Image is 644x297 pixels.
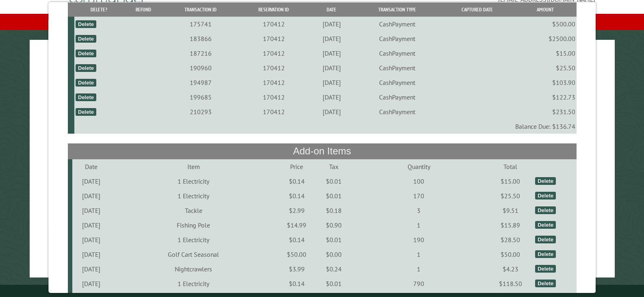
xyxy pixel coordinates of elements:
[76,93,96,101] div: Delete
[317,247,351,262] td: $0.00
[277,247,317,262] td: $50.00
[67,143,576,159] th: Add-on Items
[277,262,317,276] td: $3.99
[76,79,96,87] div: Delete
[514,46,577,61] td: $15.00
[487,232,534,247] td: $28.50
[310,104,354,119] td: [DATE]
[317,203,351,218] td: $0.18
[310,46,354,61] td: [DATE]
[535,177,556,185] div: Delete
[76,20,96,28] div: Delete
[163,2,238,17] th: Transaction ID
[163,75,238,90] td: 194987
[163,90,238,104] td: 199685
[535,236,556,243] div: Delete
[350,159,487,174] td: Quantity
[310,61,354,75] td: [DATE]
[238,2,310,17] th: Reservation ID
[354,90,441,104] td: CashPayment
[72,232,111,247] td: [DATE]
[354,104,441,119] td: CashPayment
[487,218,534,232] td: $15.89
[276,288,368,293] small: © Campground Commander LLC. All rights reserved.
[487,262,534,276] td: $4.23
[72,218,111,232] td: [DATE]
[350,232,487,247] td: 190
[317,218,351,232] td: $0.90
[487,203,534,218] td: $9.51
[163,31,238,46] td: 183866
[535,265,556,273] div: Delete
[277,159,317,174] td: Price
[238,61,310,75] td: 170412
[535,250,556,258] div: Delete
[277,276,317,291] td: $0.14
[163,17,238,31] td: 175741
[535,221,556,229] div: Delete
[111,159,277,174] td: Item
[76,35,96,43] div: Delete
[310,2,354,17] th: Date
[514,75,577,90] td: $103.90
[514,90,577,104] td: $122.73
[317,276,351,291] td: $0.01
[238,104,310,119] td: 170412
[354,17,441,31] td: CashPayment
[74,119,577,134] td: Balance Due: $136.74
[111,247,277,262] td: Golf Cart Seasonal
[238,17,310,31] td: 170412
[514,31,577,46] td: $2500.00
[238,90,310,104] td: 170412
[354,46,441,61] td: CashPayment
[163,61,238,75] td: 190960
[277,232,317,247] td: $0.14
[76,50,96,57] div: Delete
[317,232,351,247] td: $0.01
[277,174,317,189] td: $0.14
[72,247,111,262] td: [DATE]
[310,31,354,46] td: [DATE]
[277,189,317,203] td: $0.14
[76,108,96,116] div: Delete
[111,189,277,203] td: 1 Electricity
[277,203,317,218] td: $2.99
[354,61,441,75] td: CashPayment
[535,206,556,214] div: Delete
[238,46,310,61] td: 170412
[310,17,354,31] td: [DATE]
[317,159,351,174] td: Tax
[350,247,487,262] td: 1
[487,159,534,174] td: Total
[72,203,111,218] td: [DATE]
[350,218,487,232] td: 1
[124,2,163,17] th: Refund
[354,31,441,46] td: CashPayment
[514,17,577,31] td: $500.00
[487,174,534,189] td: $15.00
[350,189,487,203] td: 170
[350,203,487,218] td: 3
[317,262,351,276] td: $0.24
[535,280,556,287] div: Delete
[238,31,310,46] td: 170412
[72,159,111,174] td: Date
[354,2,441,17] th: Transaction Type
[317,189,351,203] td: $0.01
[514,2,577,17] th: Amount
[72,189,111,203] td: [DATE]
[310,90,354,104] td: [DATE]
[514,61,577,75] td: $25.50
[277,218,317,232] td: $14.99
[163,104,238,119] td: 210293
[72,276,111,291] td: [DATE]
[111,262,277,276] td: Nightcrawlers
[487,189,534,203] td: $25.50
[111,203,277,218] td: Tackle
[111,174,277,189] td: 1 Electricity
[72,262,111,276] td: [DATE]
[111,218,277,232] td: Fishing Pole
[74,2,124,17] th: Delete?
[350,262,487,276] td: 1
[72,174,111,189] td: [DATE]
